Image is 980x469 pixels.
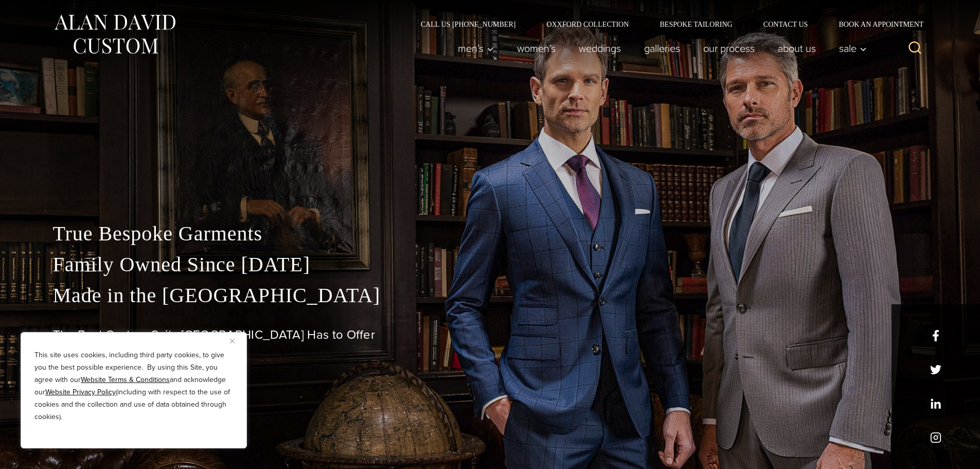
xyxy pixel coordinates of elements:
a: Bespoke Tailoring [644,21,747,28]
a: Book an Appointment [823,21,927,28]
span: Sale [839,43,867,54]
a: Our Process [691,38,766,59]
a: Website Privacy Policy [45,387,116,397]
a: Website Terms & Conditions [81,374,170,385]
a: Contact Us [748,21,824,28]
a: Call Us [PHONE_NUMBER] [405,21,531,28]
p: True Bespoke Garments Family Owned Since [DATE] Made in the [GEOGRAPHIC_DATA] [53,218,928,311]
a: About Us [766,38,827,59]
img: Alan David Custom [53,11,176,57]
img: Close [230,339,235,343]
button: Close [230,335,242,347]
a: Oxxford Collection [531,21,644,28]
a: weddings [567,38,632,59]
a: Women’s [505,38,567,59]
nav: Secondary Navigation [405,21,928,28]
span: Men’s [458,43,494,54]
h1: The Best Custom Suits [GEOGRAPHIC_DATA] Has to Offer [53,327,928,342]
nav: Primary Navigation [446,38,872,59]
button: View Search Form [903,36,928,61]
p: This site uses cookies, including third party cookies, to give you the best possible experience. ... [34,349,233,423]
a: Galleries [632,38,691,59]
